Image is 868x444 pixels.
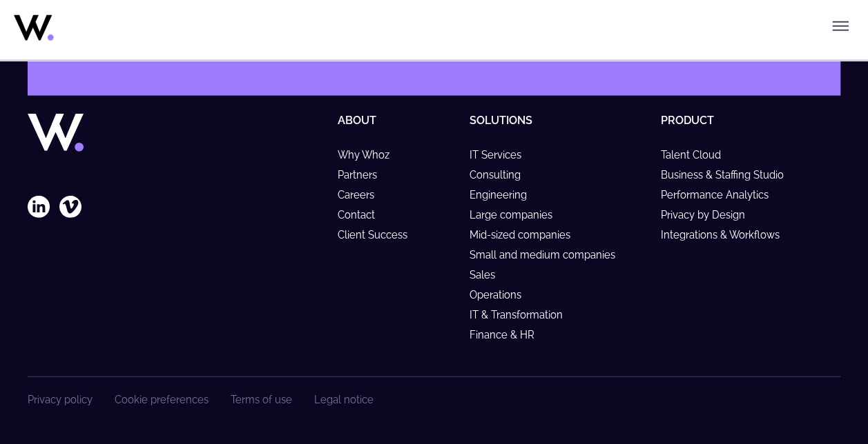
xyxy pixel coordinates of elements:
a: Partners [338,169,389,181]
a: Engineering [470,189,539,201]
a: Privacy policy [28,394,93,405]
a: Performance Analytics [660,189,780,201]
a: Client Success [338,229,420,241]
h5: Solutions [470,114,650,127]
a: Terms of use [231,394,292,405]
a: Cookie preferences [115,394,209,405]
a: Why Whoz [338,149,402,161]
a: Legal notice [314,394,374,405]
a: Small and medium companies [470,249,628,261]
a: Operations [470,289,534,301]
a: Consulting [470,169,533,181]
a: Large companies [470,209,565,221]
h5: About [338,114,459,127]
a: IT Services [470,149,534,161]
a: Finance & HR [470,329,547,341]
a: Product [660,114,713,127]
a: Contact [338,209,387,221]
a: Integrations & Workflows [660,229,791,241]
button: Toggle menu [827,12,854,40]
nav: Footer Navigation [28,394,374,405]
a: Sales [470,269,508,281]
a: IT & Transformation [470,309,575,321]
iframe: Chatbot [777,353,849,425]
a: Privacy by Design [660,209,757,221]
a: Talent Cloud [660,149,733,161]
a: Business & Staffing Studio [660,169,795,181]
a: Careers [338,189,387,201]
a: Mid-sized companies [470,229,583,241]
